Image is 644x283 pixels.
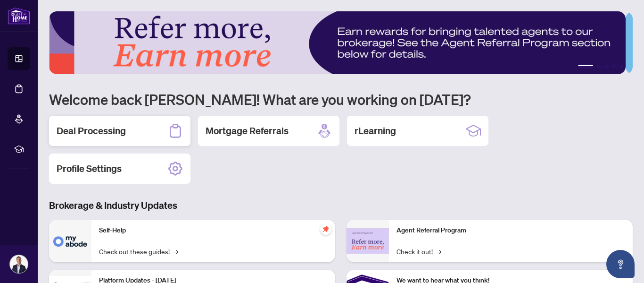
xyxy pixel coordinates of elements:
a: Check out these guides!→ [99,246,178,257]
img: Profile Icon [10,255,28,273]
span: → [173,246,178,257]
span: → [437,246,441,257]
button: 4 [612,65,616,69]
span: pushpin [320,223,331,235]
img: Self-Help [49,220,91,262]
button: 5 [619,65,623,69]
p: Self-Help [99,225,328,236]
h2: Mortgage Referrals [206,124,289,137]
h1: Welcome back [PERSON_NAME]! What are you working on [DATE]? [49,90,633,108]
h3: Brokerage & Industry Updates [49,199,633,212]
h2: Deal Processing [57,124,126,137]
p: Agent Referral Program [396,225,625,236]
button: Open asap [606,250,635,278]
h2: Profile Settings [57,162,122,175]
img: Agent Referral Program [347,228,389,254]
button: 1 [578,65,593,69]
img: Slide 0 [49,11,626,74]
h2: rLearning [355,124,396,137]
img: logo [8,7,30,25]
a: Check it out!→ [396,246,441,257]
button: 2 [597,65,601,69]
button: 3 [604,65,608,69]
